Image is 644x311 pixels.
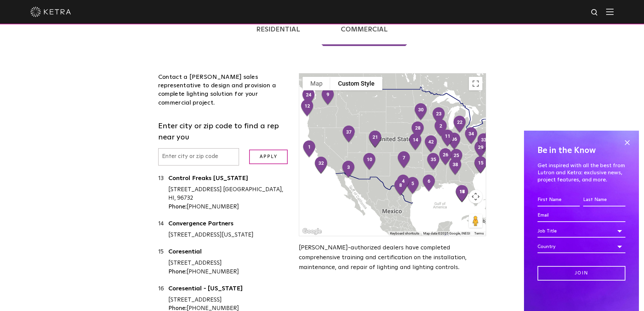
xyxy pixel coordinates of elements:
[445,130,464,153] div: 36
[406,130,425,154] div: 14
[408,118,428,142] div: 28
[423,231,470,235] span: Map data ©2025 Google, INEGI
[339,158,358,181] div: 3
[393,172,413,195] div: 4
[301,227,323,236] img: Google
[168,221,289,229] a: Convergence Partners
[321,13,407,46] a: Commercial
[168,204,187,210] strong: Phone:
[168,203,289,212] div: [PHONE_NUMBER]
[318,85,338,109] div: 9
[446,155,465,179] div: 38
[168,259,289,268] div: [STREET_ADDRESS]
[538,209,625,222] input: Email
[424,150,443,174] div: 35
[168,286,289,294] a: Coresential - [US_STATE]
[484,122,504,146] div: 41
[538,240,625,253] div: Country
[297,96,317,120] div: 12
[461,124,481,148] div: 34
[168,231,289,240] div: [STREET_ADDRESS][US_STATE]
[421,132,441,156] div: 42
[538,266,625,281] input: Join
[158,174,168,211] div: 13
[311,154,331,177] div: 32
[471,138,491,161] div: 29
[330,77,382,90] button: Custom Style
[583,194,625,206] input: Last Name
[249,150,288,164] input: Apply
[431,116,451,140] div: 2
[168,268,289,276] div: [PHONE_NUMBER]
[471,153,491,177] div: 15
[360,150,379,174] div: 10
[394,148,414,172] div: 7
[538,162,625,183] p: Get inspired with all the best from Lutron and Ketra: exclusive news, project features, and more.
[390,231,419,236] button: Keyboard shortcuts
[300,137,319,161] div: 1
[158,121,289,143] label: Enter city or zip code to find a rep near you
[301,227,323,236] a: Open this area in Google Maps (opens a new window)
[168,185,289,203] div: [STREET_ADDRESS] [GEOGRAPHIC_DATA], HI, 96732
[303,77,330,90] button: Show street map
[299,85,318,109] div: 24
[411,100,431,124] div: 30
[469,190,482,203] button: Map camera controls
[237,13,319,46] a: Residential
[452,182,472,206] div: 18
[391,176,410,199] div: 8
[474,231,484,235] a: Terms (opens in new tab)
[30,7,71,17] img: ketra-logo-2019-white
[447,146,466,170] div: 25
[538,144,625,157] h4: Be in the Know
[438,127,457,150] div: 11
[168,249,289,257] a: Coresential
[168,296,289,305] div: [STREET_ADDRESS]
[158,73,289,107] div: Contact a [PERSON_NAME] sales representative to design and provision a complete lighting solution...
[168,269,187,275] strong: Phone:
[339,123,359,146] div: 37
[419,172,439,195] div: 6
[606,8,614,15] img: Hamburger%20Nav.svg
[482,125,501,149] div: 40
[469,77,482,90] button: Toggle fullscreen view
[469,214,482,228] button: Drag Pegman onto the map to open Street View
[429,104,449,128] div: 23
[450,113,470,136] div: 22
[538,194,580,206] input: First Name
[158,220,168,239] div: 14
[168,175,289,184] a: Control Freaks [US_STATE]
[365,128,385,151] div: 21
[299,243,486,272] p: [PERSON_NAME]-authorized dealers have completed comprehensive training and certification on the i...
[538,225,625,238] div: Job Title
[158,148,239,165] input: Enter city or zip code
[591,8,599,17] img: search icon
[158,248,168,276] div: 15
